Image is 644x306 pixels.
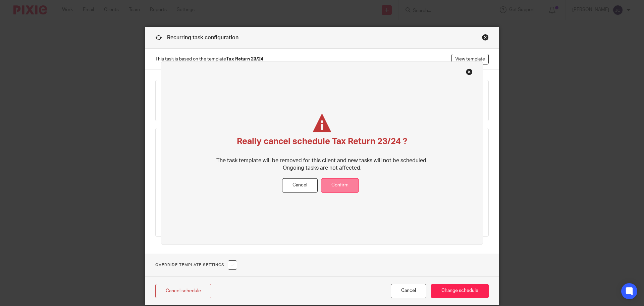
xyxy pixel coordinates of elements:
[391,284,426,298] button: Cancel
[282,178,318,193] button: Cancel
[210,157,435,172] p: The task template will be removed for this client and new tasks will not be scheduled. Ongoing ta...
[155,284,211,298] a: Cancel schedule
[237,137,407,146] span: Really cancel schedule Tax Return 23/24 ?
[155,260,237,270] h1: Override Template Settings
[451,54,489,64] a: View template
[226,57,263,61] strong: Tax Return 23/24
[431,284,489,298] input: Change schedule
[155,34,238,42] h1: Recurring task configuration
[321,178,359,193] button: Confirm
[482,34,489,41] div: Close this dialog window
[155,56,263,62] span: This task is based on the template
